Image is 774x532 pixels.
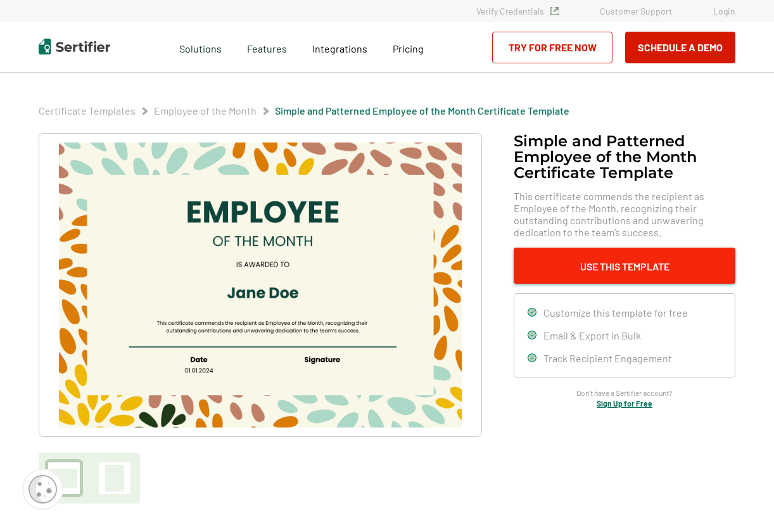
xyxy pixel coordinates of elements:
[711,471,774,532] iframe: Chat Widget
[543,329,641,341] span: Email & Export in Bulk
[597,399,652,408] a: Sign Up for Free
[514,190,735,238] span: This certificate commends the recipient as Employee of the Month, recognizing their outstanding c...
[59,142,462,427] img: Simple and Patterned Employee of the Month Certificate Template
[179,39,222,55] span: Solutions
[576,387,673,399] span: Don’t have a Sertifier account?
[600,6,672,16] a: Customer Support
[393,39,424,55] a: Pricing
[514,248,735,284] button: Use This Template
[543,307,688,319] span: Customize this template for free
[476,6,559,16] a: Verify Credentials
[550,7,559,15] img: Verified
[154,104,257,117] a: Employee of the Month
[247,39,287,55] span: Features
[543,352,672,364] span: Track Recipient Engagement
[312,42,367,54] span: Integrations
[713,6,735,16] a: Login
[625,32,735,63] button: Schedule a Demo
[514,133,735,180] h1: Simple and Patterned Employee of the Month Certificate Template
[154,104,257,117] span: Employee of the Month
[39,104,136,117] span: Certificate Templates
[39,104,569,117] div: Breadcrumb
[275,104,569,117] a: Simple and Patterned Employee of the Month Certificate Template
[393,42,424,54] span: Pricing
[492,32,612,63] a: Try for Free Now
[29,475,57,503] img: Cookie Popup Icon
[39,104,136,117] a: Certificate Templates
[39,39,110,54] img: Sertifier | Digital Credentialing Platform
[312,39,367,55] a: Integrations
[275,104,569,117] span: Simple and Patterned Employee of the Month Certificate Template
